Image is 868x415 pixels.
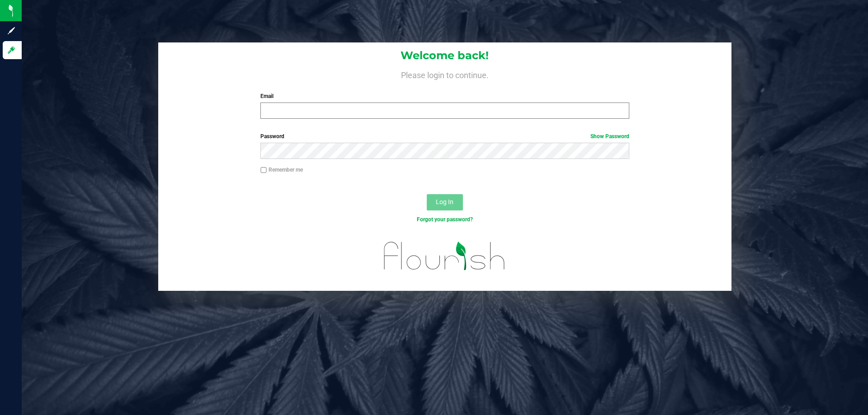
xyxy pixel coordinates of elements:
[260,167,267,173] input: Remember me
[158,69,731,79] h4: Please login to continue.
[260,166,303,174] label: Remember me
[7,26,16,35] inline-svg: Sign up
[158,50,731,61] h1: Welcome back!
[590,133,629,140] a: Show Password
[7,46,16,55] inline-svg: Log in
[373,233,516,279] img: flourish_logo.svg
[427,194,463,210] button: Log In
[436,198,453,205] span: Log In
[260,92,629,100] label: Email
[260,133,284,140] span: Password
[417,216,473,223] a: Forgot your password?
